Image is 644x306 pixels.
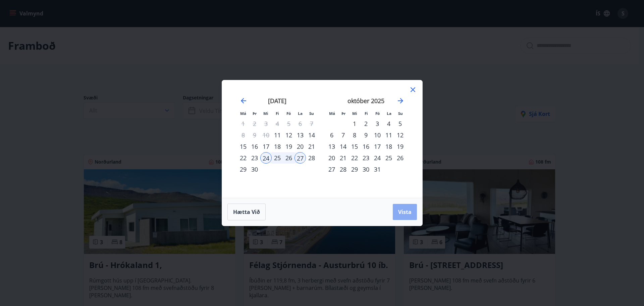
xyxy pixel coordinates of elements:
div: 30 [249,164,260,175]
td: Choose laugardagur, 13. september 2025 as your check-in date. It’s available. [294,129,306,141]
td: Choose föstudagur, 3. október 2025 as your check-in date. It’s available. [372,118,383,129]
td: Choose fimmtudagur, 2. október 2025 as your check-in date. It’s available. [360,118,372,129]
div: 18 [383,141,394,152]
td: Choose föstudagur, 31. október 2025 as your check-in date. It’s available. [372,164,383,175]
td: Choose laugardagur, 18. október 2025 as your check-in date. It’s available. [383,141,394,152]
td: Choose fimmtudagur, 11. september 2025 as your check-in date. It’s available. [272,129,283,141]
div: 16 [249,141,260,152]
small: La [298,111,303,116]
td: Choose þriðjudagur, 23. september 2025 as your check-in date. It’s available. [249,152,260,164]
strong: október 2025 [347,97,384,105]
div: 21 [337,152,349,164]
div: 23 [360,152,372,164]
td: Choose fimmtudagur, 30. október 2025 as your check-in date. It’s available. [360,164,372,175]
td: Choose þriðjudagur, 14. október 2025 as your check-in date. It’s available. [337,141,349,152]
div: Calendar [230,88,414,190]
td: Choose fimmtudagur, 9. október 2025 as your check-in date. It’s available. [360,129,372,141]
div: 29 [237,164,249,175]
td: Choose mánudagur, 27. október 2025 as your check-in date. It’s available. [326,164,337,175]
td: Not available. mánudagur, 8. september 2025 [237,129,249,141]
div: 16 [360,141,372,152]
div: 10 [372,129,383,141]
div: 20 [294,141,306,152]
td: Not available. föstudagur, 5. september 2025 [283,118,294,129]
td: Not available. mánudagur, 1. september 2025 [237,118,249,129]
div: 2 [360,118,372,129]
td: Not available. sunnudagur, 7. september 2025 [306,118,317,129]
small: Má [240,111,246,116]
div: 8 [349,129,360,141]
div: 13 [326,141,337,152]
div: 29 [349,164,360,175]
div: 24 [372,152,383,164]
td: Choose sunnudagur, 12. október 2025 as your check-in date. It’s available. [394,129,406,141]
div: 17 [372,141,383,152]
td: Choose fimmtudagur, 18. september 2025 as your check-in date. It’s available. [272,141,283,152]
button: Vista [393,204,417,220]
td: Choose miðvikudagur, 15. október 2025 as your check-in date. It’s available. [349,141,360,152]
small: Mi [263,111,268,116]
div: 26 [394,152,406,164]
div: 11 [383,129,394,141]
span: Vista [398,208,412,216]
td: Selected as end date. laugardagur, 27. september 2025 [294,152,306,164]
small: Þr [253,111,257,116]
div: 13 [294,129,306,141]
div: 9 [360,129,372,141]
small: Fö [286,111,291,116]
small: Þr [341,111,345,116]
button: Hætta við [227,204,266,220]
div: 25 [383,152,394,164]
td: Choose laugardagur, 25. október 2025 as your check-in date. It’s available. [383,152,394,164]
div: 14 [306,129,317,141]
div: 30 [360,164,372,175]
td: Not available. fimmtudagur, 4. september 2025 [272,118,283,129]
td: Choose miðvikudagur, 22. október 2025 as your check-in date. It’s available. [349,152,360,164]
td: Choose þriðjudagur, 16. september 2025 as your check-in date. It’s available. [249,141,260,152]
td: Choose laugardagur, 20. september 2025 as your check-in date. It’s available. [294,141,306,152]
small: Mi [352,111,357,116]
div: 23 [249,152,260,164]
td: Choose föstudagur, 19. september 2025 as your check-in date. It’s available. [283,141,294,152]
div: 26 [283,152,294,164]
small: Má [329,111,335,116]
div: 15 [349,141,360,152]
td: Not available. þriðjudagur, 9. september 2025 [249,129,260,141]
td: Choose þriðjudagur, 7. október 2025 as your check-in date. It’s available. [337,129,349,141]
small: La [387,111,391,116]
div: 22 [237,152,249,164]
div: 5 [394,118,406,129]
td: Choose laugardagur, 11. október 2025 as your check-in date. It’s available. [383,129,394,141]
td: Not available. þriðjudagur, 2. september 2025 [249,118,260,129]
div: 20 [326,152,337,164]
td: Choose sunnudagur, 14. september 2025 as your check-in date. It’s available. [306,129,317,141]
div: 18 [272,141,283,152]
div: 24 [260,152,272,164]
div: 7 [337,129,349,141]
div: 12 [283,129,294,141]
td: Choose þriðjudagur, 21. október 2025 as your check-in date. It’s available. [337,152,349,164]
div: 14 [337,141,349,152]
div: 19 [283,141,294,152]
div: 31 [372,164,383,175]
div: 3 [372,118,383,129]
td: Choose sunnudagur, 21. september 2025 as your check-in date. It’s available. [306,141,317,152]
td: Choose miðvikudagur, 1. október 2025 as your check-in date. It’s available. [349,118,360,129]
td: Choose sunnudagur, 19. október 2025 as your check-in date. It’s available. [394,141,406,152]
td: Choose sunnudagur, 26. október 2025 as your check-in date. It’s available. [394,152,406,164]
td: Choose sunnudagur, 5. október 2025 as your check-in date. It’s available. [394,118,406,129]
small: Fi [365,111,368,116]
div: 27 [326,164,337,175]
div: 25 [272,152,283,164]
td: Choose föstudagur, 24. október 2025 as your check-in date. It’s available. [372,152,383,164]
small: Fö [375,111,380,116]
div: 28 [306,152,317,164]
div: 22 [349,152,360,164]
td: Choose mánudagur, 29. september 2025 as your check-in date. It’s available. [237,164,249,175]
span: Hætta við [233,208,260,216]
td: Choose þriðjudagur, 30. september 2025 as your check-in date. It’s available. [249,164,260,175]
td: Choose fimmtudagur, 23. október 2025 as your check-in date. It’s available. [360,152,372,164]
td: Choose laugardagur, 4. október 2025 as your check-in date. It’s available. [383,118,394,129]
td: Choose föstudagur, 10. október 2025 as your check-in date. It’s available. [372,129,383,141]
td: Choose miðvikudagur, 17. september 2025 as your check-in date. It’s available. [260,141,272,152]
